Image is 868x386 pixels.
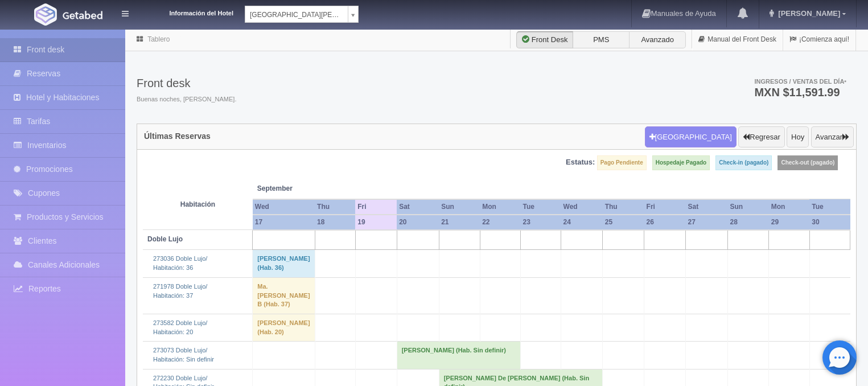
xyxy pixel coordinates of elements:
button: Avanzar [811,126,854,148]
th: Thu [315,199,355,215]
label: Pago Pendiente [597,155,647,170]
strong: Habitación [180,200,215,208]
span: [GEOGRAPHIC_DATA][PERSON_NAME] [250,6,343,23]
label: Estatus: [566,157,595,168]
td: [PERSON_NAME] (Hab. 20) [253,314,315,341]
a: [GEOGRAPHIC_DATA][PERSON_NAME] [245,6,359,23]
label: Front Desk [516,31,573,48]
img: Getabed [34,3,57,26]
span: [PERSON_NAME] [775,9,840,18]
button: Regresar [738,126,784,148]
th: Tue [521,199,561,215]
th: 21 [439,215,480,230]
td: Ma. [PERSON_NAME] B (Hab. 37) [253,277,315,314]
th: 17 [253,215,315,230]
span: September [257,184,351,194]
h4: Últimas Reservas [144,132,211,141]
td: [PERSON_NAME] (Hab. 36) [253,250,315,277]
th: 23 [521,215,561,230]
a: ¡Comienza aquí! [783,28,855,51]
th: 25 [603,215,644,230]
th: 29 [769,215,810,230]
a: Manual del Front Desk [692,28,783,51]
h3: Front desk [137,77,236,89]
label: Check-in (pagado) [715,155,772,170]
label: Hospedaje Pagado [652,155,710,170]
th: Mon [769,199,810,215]
th: Fri [644,199,686,215]
label: Avanzado [629,31,686,48]
h3: MXN $11,591.99 [754,87,846,98]
a: 273582 Doble Lujo/Habitación: 20 [153,319,207,335]
a: 273036 Doble Lujo/Habitación: 36 [153,255,207,271]
dt: Información del Hotel [142,6,233,18]
th: Sat [397,199,439,215]
th: Thu [603,199,644,215]
a: 271978 Doble Lujo/Habitación: 37 [153,283,207,299]
button: Hoy [787,126,809,148]
a: Tablero [147,35,170,43]
td: [PERSON_NAME] (Hab. Sin definir) [397,342,520,369]
th: Sat [686,199,728,215]
th: 24 [561,215,603,230]
th: 22 [480,215,520,230]
span: Buenas noches, [PERSON_NAME]. [137,95,236,104]
img: Getabed [63,11,102,19]
th: Wed [253,199,315,215]
th: 20 [397,215,439,230]
label: Check-out (pagado) [778,155,838,170]
th: Sun [728,199,769,215]
th: Wed [561,199,603,215]
button: [GEOGRAPHIC_DATA] [645,126,737,148]
th: Fri [355,199,397,215]
th: 19 [355,215,397,230]
th: 26 [644,215,686,230]
th: Sun [439,199,480,215]
span: Ingresos / Ventas del día [754,78,846,85]
b: Doble Lujo [147,235,183,243]
th: 30 [809,215,850,230]
th: Mon [480,199,520,215]
th: Tue [809,199,850,215]
th: 18 [315,215,355,230]
label: PMS [573,31,630,48]
a: 273073 Doble Lujo/Habitación: Sin definir [153,347,214,363]
th: 28 [728,215,769,230]
th: 27 [686,215,728,230]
